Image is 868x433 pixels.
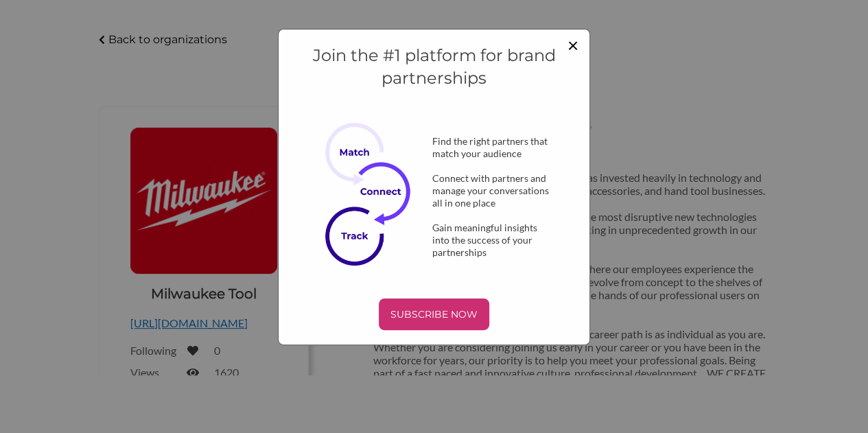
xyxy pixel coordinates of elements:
h4: Join the #1 platform for brand partnerships [293,44,576,90]
div: Gain meaningful insights into the success of your partnerships [410,222,575,259]
div: Connect with partners and manage your conversations all in one place [410,172,575,209]
span: × [567,33,578,56]
p: SUBSCRIBE NOW [384,304,484,325]
img: Subscribe Now Image [325,123,423,266]
div: Find the right partners that match your audience [410,135,575,160]
button: Close modal [567,35,578,54]
a: SUBSCRIBE NOW [293,299,576,330]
